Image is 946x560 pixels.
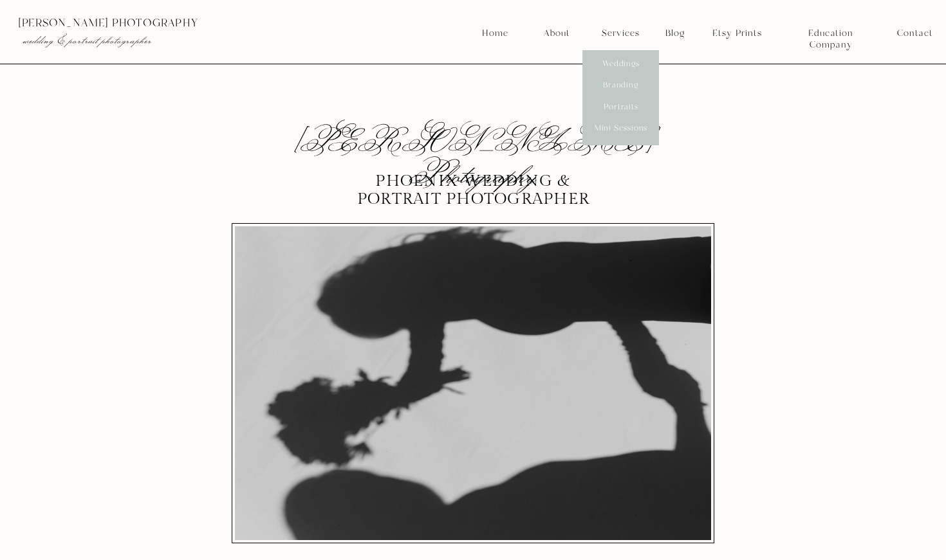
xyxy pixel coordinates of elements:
a: Branding [597,80,645,91]
p: wedding & portrait photographer [23,34,245,47]
a: Home [481,28,509,39]
a: Education Company [786,28,875,39]
a: Mini Sessions [592,123,649,134]
a: Portraits [597,102,645,113]
a: Weddings [597,59,645,70]
a: Services [597,28,644,39]
a: Blog [661,28,689,39]
a: Etsy Prints [707,28,766,39]
a: About [540,28,573,39]
h2: [PERSON_NAME] Photography [256,127,691,158]
p: Phoenix Wedding & portrait photographer [351,172,596,208]
p: [PERSON_NAME] photography [18,17,277,29]
a: Contact [897,28,932,39]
